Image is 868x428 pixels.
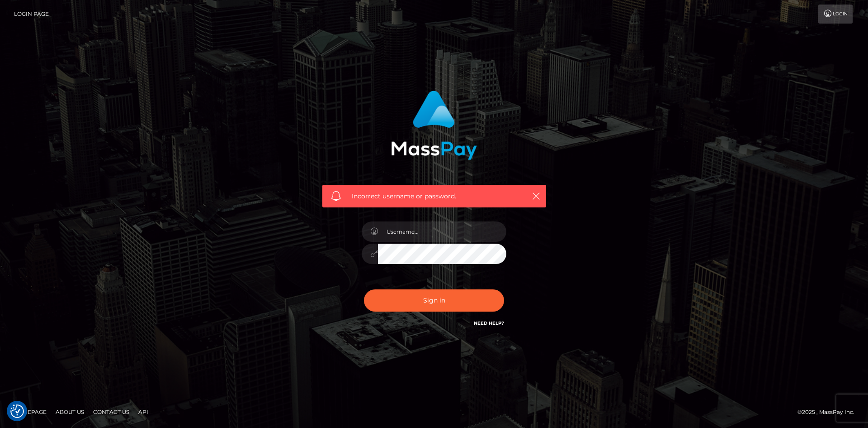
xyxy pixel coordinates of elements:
[474,320,504,326] a: Need Help?
[14,5,49,24] a: Login Page
[10,404,24,418] img: Revisit consent button
[364,289,504,312] button: Sign in
[797,407,861,417] div: © 2025 , MassPay Inc.
[52,405,88,419] a: About Us
[378,221,506,242] input: Username...
[90,405,133,419] a: Contact Us
[818,5,853,24] a: Login
[352,192,517,201] span: Incorrect username or password.
[135,405,152,419] a: API
[10,404,24,418] button: Consent Preferences
[391,91,477,160] img: MassPay Login
[10,405,50,419] a: Homepage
